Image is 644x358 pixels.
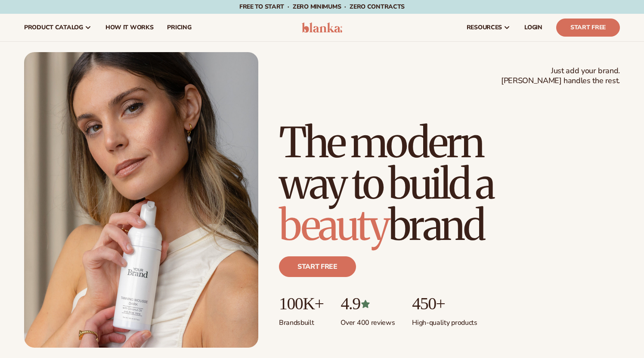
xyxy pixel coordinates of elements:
img: logo [302,22,343,33]
span: LOGIN [524,24,542,31]
span: Just add your brand. [PERSON_NAME] handles the rest. [501,66,620,86]
p: Brands built [279,313,323,327]
span: pricing [167,24,191,31]
a: Start Free [556,19,620,37]
h1: The modern way to build a brand [279,122,620,246]
a: resources [460,14,517,41]
p: Over 400 reviews [341,313,395,327]
p: 450+ [412,294,477,313]
span: resources [467,24,502,31]
span: beauty [279,199,388,251]
a: product catalog [17,14,99,41]
span: Free to start · ZERO minimums · ZERO contracts [239,3,405,11]
span: How It Works [105,24,154,31]
a: Start free [279,256,356,277]
p: 4.9 [341,294,395,313]
a: How It Works [99,14,161,41]
span: product catalog [24,24,83,31]
img: Female holding tanning mousse. [24,52,258,348]
p: High-quality products [412,313,477,327]
a: LOGIN [517,14,549,41]
a: pricing [160,14,198,41]
p: 100K+ [279,294,323,313]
